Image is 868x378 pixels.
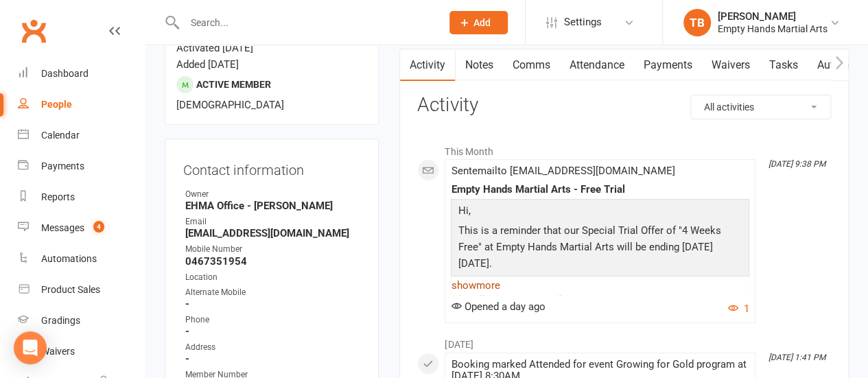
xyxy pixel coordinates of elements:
[18,274,145,305] a: Product Sales
[41,161,84,172] div: Payments
[633,49,701,81] a: Payments
[176,99,284,111] span: [DEMOGRAPHIC_DATA]
[473,17,491,28] span: Add
[185,271,360,284] div: Location
[18,336,145,367] a: Waivers
[185,341,360,354] div: Address
[18,213,145,244] a: Messages 4
[185,353,360,365] strong: -
[400,49,455,81] a: Activity
[41,99,72,110] div: People
[183,157,360,178] h3: Contact information
[14,331,47,364] div: Open Intercom Messenger
[451,184,749,196] div: Empty Hands Martial Arts - Free Trial
[93,221,104,233] span: 4
[185,200,360,212] strong: EHMA Office - [PERSON_NAME]
[417,137,831,159] li: This Month
[180,13,432,32] input: Search...
[18,182,145,213] a: Reports
[769,353,825,362] i: [DATE] 1:41 PM
[718,23,828,35] div: Empty Hands Martial Arts
[41,346,75,357] div: Waivers
[449,11,508,34] button: Add
[769,159,825,169] i: [DATE] 9:38 PM
[185,215,360,228] div: Email
[417,95,831,116] h3: Activity
[18,151,145,182] a: Payments
[18,244,145,274] a: Automations
[701,49,759,81] a: Waivers
[196,79,271,90] span: Active member
[454,202,746,222] p: Hi,
[454,275,746,311] p: Here are some photos of the trial session on the [DATE] :
[176,58,239,71] time: Added [DATE]
[185,314,360,327] div: Phone
[41,222,84,233] div: Messages
[18,89,145,120] a: People
[728,300,749,317] button: 1
[18,305,145,336] a: Gradings
[564,7,602,38] span: Settings
[502,49,559,81] a: Comms
[417,330,831,352] li: [DATE]
[455,49,502,81] a: Notes
[451,276,749,295] a: show more
[185,298,360,310] strong: -
[185,286,360,299] div: Alternate Mobile
[41,253,97,264] div: Automations
[559,49,633,81] a: Attendance
[41,130,80,141] div: Calendar
[185,188,360,201] div: Owner
[18,58,145,89] a: Dashboard
[718,10,828,23] div: [PERSON_NAME]
[683,9,711,36] div: TB
[185,325,360,338] strong: -
[41,191,75,202] div: Reports
[454,222,746,275] p: This is a reminder that our Special Trial Offer of "4 Weeks Free" at Empty Hands Martial Arts wil...
[176,42,253,54] time: Activated [DATE]
[185,227,360,239] strong: [EMAIL_ADDRESS][DOMAIN_NAME]
[185,255,360,268] strong: 0467351954
[451,165,675,177] span: Sent email to [EMAIL_ADDRESS][DOMAIN_NAME]
[41,315,80,326] div: Gradings
[41,68,89,79] div: Dashboard
[759,49,807,81] a: Tasks
[41,284,100,295] div: Product Sales
[451,300,545,313] span: Opened a day ago
[185,243,360,256] div: Mobile Number
[16,14,51,48] a: Clubworx
[18,120,145,151] a: Calendar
